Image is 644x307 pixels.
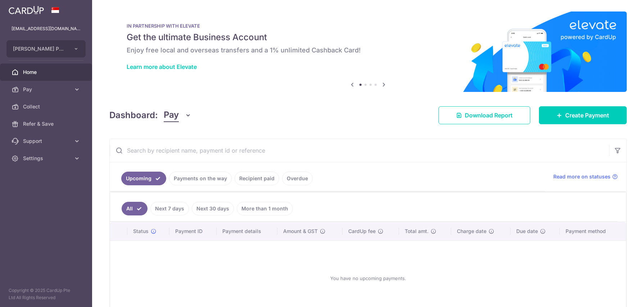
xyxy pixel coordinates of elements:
h5: Get the ultimate Business Account [127,32,609,43]
p: [EMAIL_ADDRESS][DOMAIN_NAME] [12,25,81,32]
span: [PERSON_NAME] PTE. LTD. [13,45,66,52]
th: Payment details [217,222,277,241]
th: Payment method [560,222,626,241]
span: Charge date [457,228,486,235]
a: Next 30 days [192,202,234,215]
span: Total amt. [405,228,428,235]
h4: Dashboard: [109,109,158,122]
a: More than 1 month [237,202,293,215]
a: Overdue [282,172,313,185]
button: [PERSON_NAME] PTE. LTD. [6,40,86,57]
a: Payments on the way [169,172,232,185]
img: Renovation banner [109,11,627,92]
span: Collect [23,103,71,110]
input: Search by recipient name, payment id or reference [110,139,609,162]
span: Amount & GST [283,228,318,235]
a: All [122,202,148,215]
span: Support [23,138,71,145]
a: Recipient paid [235,172,279,185]
span: Read more on statuses [553,173,611,180]
span: Status [133,228,149,235]
span: Refer & Save [23,120,71,127]
th: Payment ID [169,222,216,241]
img: CardUp [9,6,44,14]
a: Create Payment [539,106,627,124]
span: Download Report [465,111,513,120]
span: Pay [23,86,71,93]
p: IN PARTNERSHIP WITH ELEVATE [127,23,609,29]
span: Due date [516,228,538,235]
span: Pay [164,108,179,122]
a: Download Report [439,106,530,124]
span: Settings [23,155,71,162]
span: Create Payment [565,111,609,120]
span: CardUp fee [348,228,376,235]
button: Pay [164,108,191,122]
a: Read more on statuses [553,173,618,180]
a: Upcoming [121,172,166,185]
h6: Enjoy free local and overseas transfers and a 1% unlimited Cashback Card! [127,46,609,55]
span: Home [23,69,71,76]
a: Learn more about Elevate [127,63,197,70]
a: Next 7 days [150,202,189,215]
